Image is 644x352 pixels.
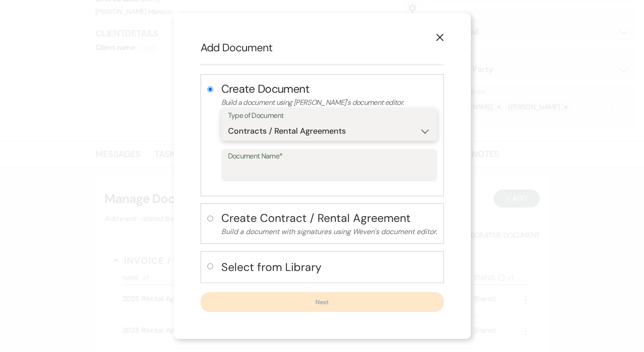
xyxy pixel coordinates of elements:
[201,40,444,55] h2: Add Document
[221,210,437,226] h4: Create Contract / Rental Agreement
[201,292,444,312] button: Next
[221,226,437,238] p: Build a document with signatures using Weven's document editor.
[221,81,437,97] h4: Create Document
[221,210,437,238] button: Create Contract / Rental AgreementBuild a document with signatures using Weven's document editor.
[221,97,437,108] p: Build a document using [PERSON_NAME]'s document editor.
[221,259,437,275] h4: Select from Library
[228,109,430,122] label: Type of Document
[221,258,437,276] button: Select from Library
[228,150,430,163] label: Document Name*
